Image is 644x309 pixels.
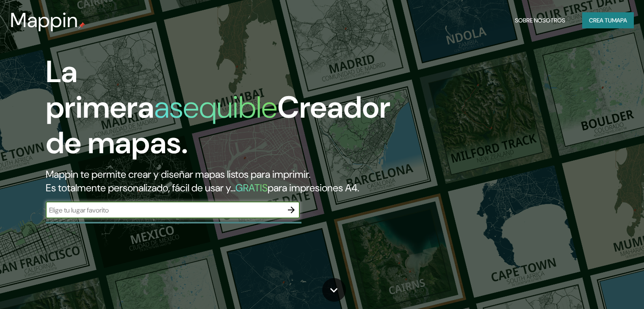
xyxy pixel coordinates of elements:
[46,205,283,215] input: Elige tu lugar favorito
[268,181,359,194] font: para impresiones A4.
[589,17,612,24] font: Crea tu
[46,52,154,127] font: La primera
[46,181,235,194] font: Es totalmente personalizado, fácil de usar y...
[569,276,635,300] iframe: Help widget launcher
[515,17,565,24] font: Sobre nosotros
[154,88,277,127] font: asequible
[612,17,627,24] font: mapa
[10,7,78,33] font: Mappin
[235,181,268,194] font: GRATIS
[46,88,390,163] font: Creador de mapas.
[46,168,310,181] font: Mappin te permite crear y diseñar mapas listos para imprimir.
[582,12,634,28] button: Crea tumapa
[511,12,569,28] button: Sobre nosotros
[78,22,85,29] img: pin de mapeo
